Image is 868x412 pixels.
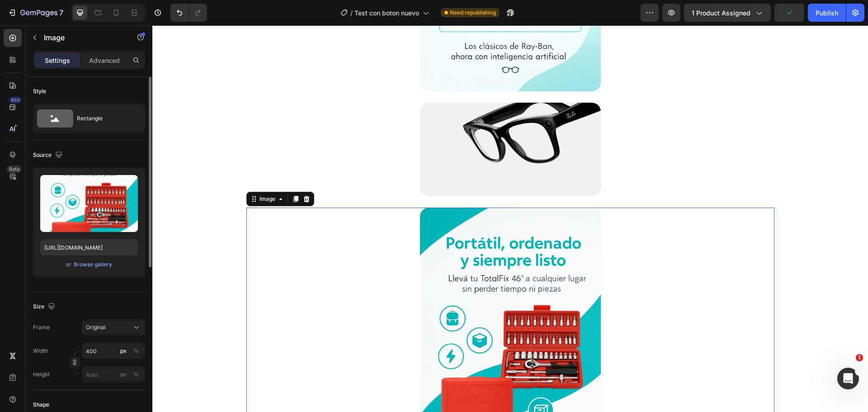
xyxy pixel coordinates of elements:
button: Original [82,319,145,336]
img: preview-image [40,175,138,232]
div: 450 [9,96,22,104]
span: 1 product assigned [692,8,750,18]
span: Need republishing [450,9,496,17]
span: / [350,8,353,18]
label: Height [33,370,50,379]
span: or [66,259,71,270]
div: Beta [7,166,22,173]
button: % [118,346,129,356]
div: Undo/Redo [170,4,207,22]
div: Size [33,301,57,313]
span: Original [86,323,106,331]
p: Advanced [89,56,120,65]
span: Test con boton nuevo [354,8,419,18]
input: px% [82,366,145,383]
iframe: Intercom live chat [837,368,859,389]
p: Settings [45,56,70,65]
div: px [120,347,127,355]
div: px [120,370,127,379]
div: % [133,347,139,355]
button: 1 product assigned [684,4,771,22]
span: 1 [856,354,863,361]
label: Frame [33,323,50,331]
iframe: Design area [152,25,868,412]
div: % [133,370,139,379]
div: Source [33,149,64,161]
label: Width [33,347,48,355]
input: https://example.com/image.jpg [40,239,138,256]
img: gempages_518359227782136907-08145962-9f20-4d7e-b26d-e22558d70c8f.gif [268,77,448,171]
button: Publish [808,4,846,22]
button: px [131,369,142,380]
div: Style [33,87,46,95]
button: px [131,346,142,356]
input: px% [82,343,145,359]
div: Rectangle [77,108,132,129]
div: Browse gallery [74,260,112,269]
p: Image [44,32,121,43]
button: 7 [4,4,67,22]
p: 7 [59,7,63,18]
button: % [118,369,129,380]
div: Shape [33,401,49,409]
button: Browse gallery [73,260,113,269]
div: Publish [816,8,838,18]
div: Image [105,170,125,178]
